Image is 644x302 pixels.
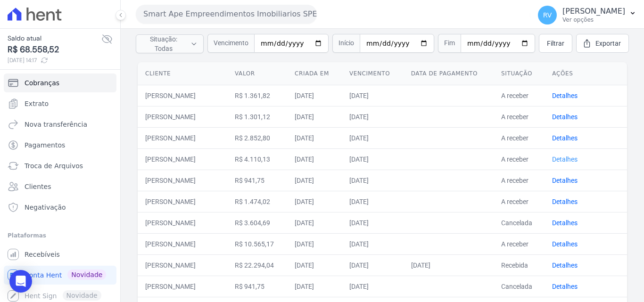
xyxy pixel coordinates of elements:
td: R$ 1.474,02 [227,191,287,212]
span: Início [332,34,360,53]
td: A receber [494,85,545,106]
td: [PERSON_NAME] [138,254,227,276]
td: [DATE] [287,127,342,148]
td: [DATE] [287,212,342,233]
a: Conta Hent Novidade [4,266,116,285]
span: Clientes [25,182,51,191]
td: [DATE] [342,276,404,297]
span: Recebíveis [25,250,60,259]
a: Detalhes [552,92,578,99]
td: [DATE] [287,148,342,170]
button: Situação: Todas [136,34,204,53]
td: Cancelada [494,212,545,233]
span: Saldo atual [8,33,101,43]
th: Cliente [138,62,227,85]
a: Detalhes [552,198,578,205]
td: A receber [494,106,545,127]
a: Detalhes [552,261,578,269]
td: Cancelada [494,276,545,297]
td: [DATE] [287,254,342,276]
span: Vencimento [207,34,254,53]
td: [DATE] [287,233,342,254]
span: R$ 68.558,52 [8,43,101,56]
span: Nova transferência [25,120,87,129]
td: [DATE] [342,254,404,276]
a: Detalhes [552,240,578,248]
a: Detalhes [552,155,578,163]
a: Detalhes [552,113,578,121]
a: Troca de Arquivos [4,156,116,175]
td: A receber [494,191,545,212]
td: [PERSON_NAME] [138,127,227,148]
p: Ver opções [562,16,625,24]
td: R$ 941,75 [227,170,287,191]
button: Smart Ape Empreendimentos Imobiliarios SPE LTDA [136,5,317,24]
th: Ações [545,62,627,85]
th: Criada em [287,62,342,85]
span: Cobranças [25,78,59,88]
td: A receber [494,127,545,148]
p: [PERSON_NAME] [562,7,625,16]
a: Detalhes [552,283,578,290]
span: Filtrar [547,39,564,48]
td: [DATE] [342,148,404,170]
td: [DATE] [287,276,342,297]
a: Recebíveis [4,245,116,264]
td: [PERSON_NAME] [138,148,227,170]
td: Recebida [494,254,545,276]
div: Plataformas [8,230,113,241]
td: [PERSON_NAME] [138,106,227,127]
a: Clientes [4,177,116,196]
span: Pagamentos [25,140,65,150]
a: Detalhes [552,219,578,227]
td: R$ 2.852,80 [227,127,287,148]
th: Data de pagamento [404,62,494,85]
span: RV [543,12,552,18]
span: [DATE] 14:17 [8,56,101,65]
td: [PERSON_NAME] [138,85,227,106]
td: R$ 1.301,12 [227,106,287,127]
td: R$ 4.110,13 [227,148,287,170]
td: [PERSON_NAME] [138,212,227,233]
a: Filtrar [539,34,572,53]
a: Nova transferência [4,115,116,134]
span: Situação: Todas [142,34,185,53]
td: [DATE] [287,191,342,212]
td: [PERSON_NAME] [138,170,227,191]
span: Extrato [25,99,49,108]
td: R$ 22.294,04 [227,254,287,276]
td: [PERSON_NAME] [138,233,227,254]
span: Troca de Arquivos [25,161,83,171]
span: Negativação [25,203,66,212]
td: A receber [494,148,545,170]
td: [DATE] [342,106,404,127]
a: Detalhes [552,177,578,184]
a: Exportar [576,34,629,53]
td: [DATE] [342,233,404,254]
a: Cobranças [4,73,116,92]
td: R$ 941,75 [227,276,287,297]
td: [PERSON_NAME] [138,191,227,212]
th: Situação [494,62,545,85]
span: Exportar [595,39,621,48]
td: [DATE] [287,85,342,106]
td: [DATE] [342,127,404,148]
a: Detalhes [552,134,578,142]
td: A receber [494,170,545,191]
td: [PERSON_NAME] [138,276,227,297]
th: Valor [227,62,287,85]
td: [DATE] [287,106,342,127]
span: Fim [438,34,461,53]
td: [DATE] [404,254,494,276]
td: [DATE] [342,191,404,212]
td: R$ 10.565,17 [227,233,287,254]
td: A receber [494,233,545,254]
a: Negativação [4,198,116,217]
th: Vencimento [342,62,404,85]
span: Novidade [67,269,106,280]
td: [DATE] [342,85,404,106]
a: Extrato [4,94,116,113]
td: [DATE] [342,212,404,233]
span: Conta Hent [25,270,62,280]
td: [DATE] [287,170,342,191]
